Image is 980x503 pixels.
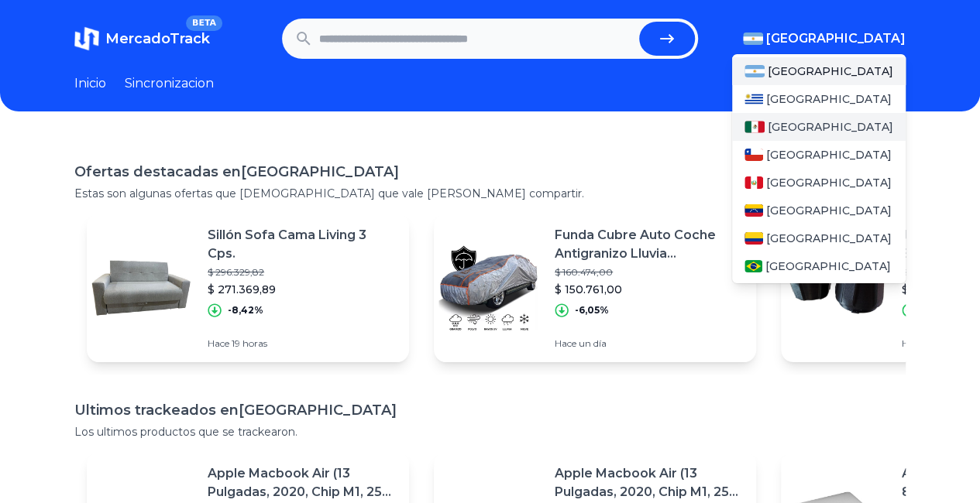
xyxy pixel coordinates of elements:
p: -8,42% [228,304,263,317]
img: Mexico [744,121,765,133]
span: [GEOGRAPHIC_DATA] [765,258,891,274]
span: [GEOGRAPHIC_DATA] [768,63,893,79]
a: Chile[GEOGRAPHIC_DATA] [732,141,906,169]
img: MercadoTrack [74,26,99,51]
img: Argentina [744,65,765,77]
p: $ 296.329,82 [208,266,397,279]
h1: Ultimos trackeados en [GEOGRAPHIC_DATA] [74,399,906,421]
a: MercadoTrackBETA [74,26,210,51]
p: Hace un día [555,337,744,350]
span: [GEOGRAPHIC_DATA] [766,203,892,218]
h1: Ofertas destacadas en [GEOGRAPHIC_DATA] [74,161,906,183]
a: Argentina[GEOGRAPHIC_DATA] [732,57,906,85]
img: Uruguay [744,93,763,105]
a: Sincronizacion [125,74,214,93]
span: [GEOGRAPHIC_DATA] [766,91,892,107]
a: Peru[GEOGRAPHIC_DATA] [732,169,906,197]
span: MercadoTrack [105,30,210,47]
img: Featured image [87,234,195,342]
img: Colombia [744,232,763,245]
a: Colombia[GEOGRAPHIC_DATA] [732,224,906,252]
img: Venezuela [744,204,763,217]
img: Brasil [744,260,762,272]
a: Mexico[GEOGRAPHIC_DATA] [732,113,906,141]
a: Venezuela[GEOGRAPHIC_DATA] [732,197,906,224]
p: -6,05% [575,304,609,317]
button: [GEOGRAPHIC_DATA] [743,29,906,48]
span: BETA [186,15,222,31]
a: Uruguay[GEOGRAPHIC_DATA] [732,85,906,113]
p: Sillón Sofa Cama Living 3 Cps. [208,226,397,263]
p: $ 160.474,00 [555,266,744,279]
p: $ 150.761,00 [555,282,744,297]
img: Featured image [781,234,889,342]
img: Featured image [434,234,542,342]
img: Chile [744,149,763,161]
p: Funda Cubre Auto Coche Antigranizo Lluvia [GEOGRAPHIC_DATA] - Talle S [555,226,744,263]
span: [GEOGRAPHIC_DATA] [768,119,893,135]
p: $ 271.369,89 [208,282,397,297]
img: Argentina [743,33,763,45]
p: Hace 19 horas [208,337,397,350]
img: Peru [744,176,763,189]
p: Los ultimos productos que se trackearon. [74,424,906,440]
span: [GEOGRAPHIC_DATA] [766,175,892,190]
span: [GEOGRAPHIC_DATA] [766,147,892,163]
p: Estas son algunas ofertas que [DEMOGRAPHIC_DATA] que vale [PERSON_NAME] compartir. [74,186,906,201]
a: Featured imageFunda Cubre Auto Coche Antigranizo Lluvia [GEOGRAPHIC_DATA] - Talle S$ 160.474,00$ ... [434,214,756,362]
a: Brasil[GEOGRAPHIC_DATA] [732,252,906,280]
a: Inicio [74,74,106,93]
p: Apple Macbook Air (13 Pulgadas, 2020, Chip M1, 256 Gb De Ssd, 8 Gb De Ram) - Plata [555,464,744,501]
span: [GEOGRAPHIC_DATA] [766,29,906,48]
a: Featured imageSillón Sofa Cama Living 3 Cps.$ 296.329,82$ 271.369,89-8,42%Hace 19 horas [87,214,409,362]
span: [GEOGRAPHIC_DATA] [766,231,892,246]
p: Apple Macbook Air (13 Pulgadas, 2020, Chip M1, 256 Gb De Ssd, 8 Gb De Ram) - Plata [208,464,397,501]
